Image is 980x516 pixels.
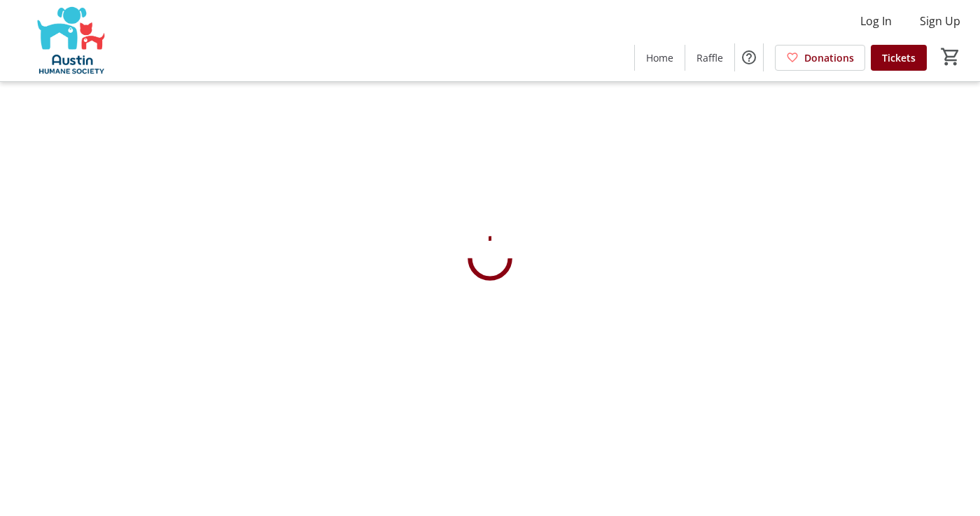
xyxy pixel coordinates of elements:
a: Home [635,45,685,71]
button: Cart [938,44,963,69]
a: Donations [775,45,865,71]
span: Donations [804,50,854,65]
button: Help [735,43,763,71]
span: Tickets [882,50,916,65]
img: Austin Humane Society's Logo [8,6,133,76]
a: Raffle [685,45,734,71]
button: Sign Up [909,10,972,32]
span: Raffle [696,50,723,65]
button: Log In [849,10,903,32]
span: Log In [860,13,892,29]
span: Home [646,50,673,65]
span: Sign Up [920,13,960,29]
a: Tickets [871,45,927,71]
